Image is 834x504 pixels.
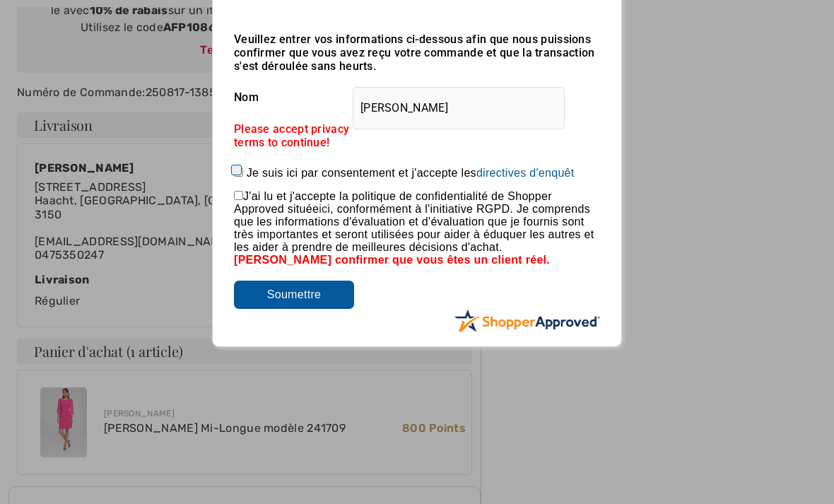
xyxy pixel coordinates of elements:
[234,80,600,115] div: Nom
[234,33,600,73] div: Veuillez entrer vos informations ci-dessous afin que nous puissions confirmer que vous avez reçu ...
[476,167,575,179] a: directives d'enquêt
[234,122,600,149] div: Please accept privacy terms to continue!
[234,254,600,266] div: [PERSON_NAME] confirmer que vous êtes un client réel.
[247,167,575,180] label: Je suis ici par consentement et j'accepte les
[234,190,594,253] span: J'ai lu et j'accepte la politique de confidentialité de Shopper Approved située , conformément à ...
[234,281,354,309] input: Soumettre
[319,203,330,215] a: ici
